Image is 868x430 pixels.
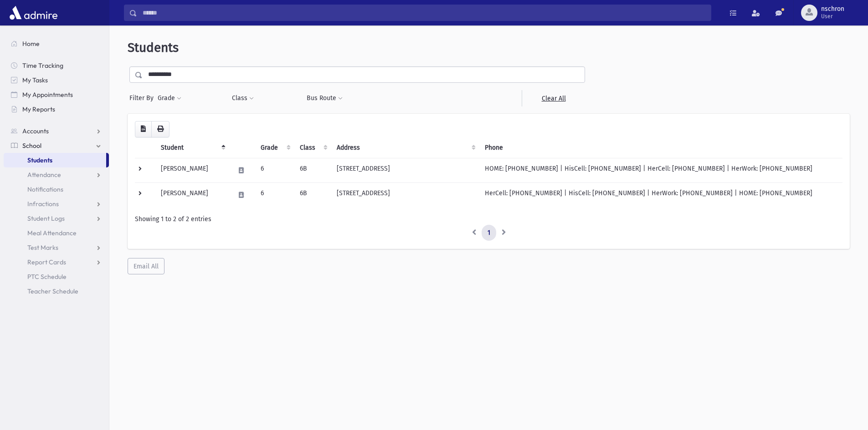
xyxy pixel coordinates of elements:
[27,229,77,237] span: Meal Attendance
[294,158,332,182] td: 6B
[22,142,41,150] span: School
[4,124,109,138] a: Accounts
[4,255,109,269] a: Report Cards
[137,5,711,21] input: Search
[4,102,109,116] a: My Reports
[27,273,67,281] span: PTC Schedule
[129,93,157,103] span: Filter By
[4,197,109,211] a: Infractions
[821,13,844,20] span: User
[294,137,332,158] th: Class: activate to sort column ascending
[4,226,109,240] a: Meal Attendance
[27,243,58,252] span: Test Marks
[27,185,63,193] span: Notifications
[479,182,842,207] td: HerCell: [PHONE_NUMBER] | HisCell: [PHONE_NUMBER] | HerWork: [PHONE_NUMBER] | HOME: [PHONE_NUMBER]
[22,127,49,135] span: Accounts
[522,90,585,106] a: Clear All
[331,158,479,182] td: [STREET_ADDRESS]
[155,182,229,207] td: [PERSON_NAME]
[4,58,109,73] a: Time Tracking
[7,4,60,22] img: AdmirePro
[155,158,229,182] td: [PERSON_NAME]
[155,137,229,158] th: Student: activate to sort column descending
[27,171,61,179] span: Attendance
[27,287,78,295] span: Teacher Schedule
[27,156,52,164] span: Students
[482,225,496,241] a: 1
[22,76,48,84] span: My Tasks
[4,182,109,197] a: Notifications
[157,90,182,106] button: Grade
[4,240,109,255] a: Test Marks
[255,182,294,207] td: 6
[22,91,73,99] span: My Appointments
[22,40,40,48] span: Home
[151,121,169,137] button: Print
[231,90,254,106] button: Class
[4,269,109,284] a: PTC Schedule
[4,36,109,51] a: Home
[4,138,109,153] a: School
[331,137,479,158] th: Address: activate to sort column ascending
[27,214,65,223] span: Student Logs
[4,87,109,102] a: My Appointments
[479,158,842,182] td: HOME: [PHONE_NUMBER] | HisCell: [PHONE_NUMBER] | HerCell: [PHONE_NUMBER] | HerWork: [PHONE_NUMBER]
[22,61,63,70] span: Time Tracking
[255,137,294,158] th: Grade: activate to sort column ascending
[294,182,332,207] td: 6B
[135,121,152,137] button: CSV
[331,182,479,207] td: [STREET_ADDRESS]
[4,153,106,167] a: Students
[22,105,55,113] span: My Reports
[479,137,842,158] th: Phone
[128,258,164,274] button: Email All
[255,158,294,182] td: 6
[4,284,109,298] a: Teacher Schedule
[4,211,109,226] a: Student Logs
[27,200,59,208] span: Infractions
[4,167,109,182] a: Attendance
[821,5,844,13] span: nschron
[306,90,343,106] button: Bus Route
[4,73,109,87] a: My Tasks
[135,214,842,224] div: Showing 1 to 2 of 2 entries
[128,40,179,55] span: Students
[27,258,66,266] span: Report Cards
